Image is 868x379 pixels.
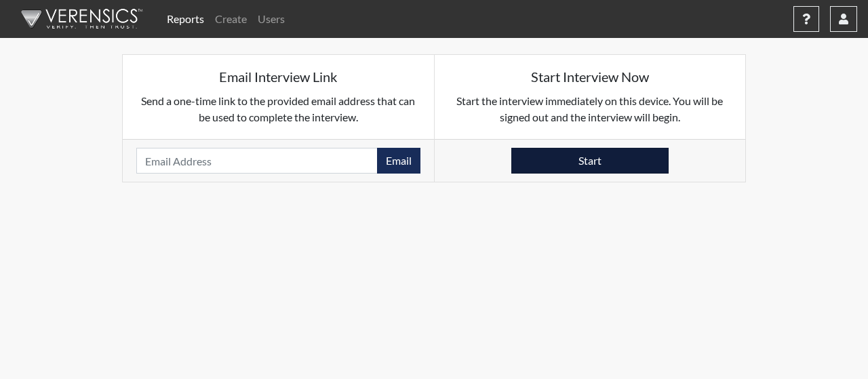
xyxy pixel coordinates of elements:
a: Users [252,5,290,33]
h5: Email Interview Link [136,68,420,85]
button: Start [511,148,669,174]
button: Email [377,148,420,174]
p: Start the interview immediately on this device. You will be signed out and the interview will begin. [448,93,732,125]
a: Reports [161,5,210,33]
h5: Start Interview Now [448,68,732,85]
input: Email Address [136,148,378,174]
a: Create [210,5,252,33]
p: Send a one-time link to the provided email address that can be used to complete the interview. [136,93,420,125]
